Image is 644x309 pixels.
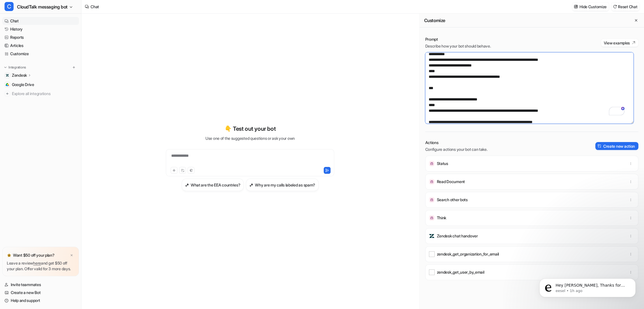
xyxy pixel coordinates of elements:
[429,251,435,257] img: zendesk_get_organization_for_email icon
[13,252,55,258] p: Want $50 off your plan?
[425,37,491,42] p: Prompt
[425,147,488,152] p: Configure actions your bot can take.
[249,183,253,187] img: Why are my calls labeled as spam?
[8,65,26,70] p: Integrations
[429,197,435,203] img: Search other bots icon
[2,281,79,289] a: Invite teammates
[2,50,79,58] a: Customize
[633,17,639,24] button: Close flyout
[12,89,77,98] span: Explore all integrations
[7,260,74,272] p: Leave a review and get $50 off your plan. Offer valid for 3 more days.
[182,179,244,191] button: What are the EEA countries?What are the EEA countries?
[2,289,79,297] a: Create a new Bot
[6,74,9,77] img: Zendesk
[2,65,28,70] button: Integrations
[246,179,319,191] button: Why are my calls labeled as spam?Why are my calls labeled as spam?
[437,161,448,166] p: Status
[429,161,435,166] img: Status icon
[2,90,79,98] a: Explore all integrations
[531,267,644,306] iframe: Intercom notifications message
[5,91,10,96] img: explore all integrations
[425,52,634,124] textarea: To enrich screen reader interactions, please activate Accessibility in Grammarly extension settings
[437,251,499,257] p: zendesk_get_organization_for_email
[191,182,240,188] h3: What are the EEA countries?
[601,39,638,47] button: View examples
[429,179,435,184] img: Read Document icon
[437,197,468,203] p: Search other bots
[70,254,73,257] img: x
[2,42,79,50] a: Articles
[437,179,465,184] p: Read Document
[2,81,79,89] a: Google DriveGoogle Drive
[7,253,11,257] img: star
[3,65,7,69] img: expand menu
[205,135,295,141] p: Use one of the suggested questions or ask your own
[579,4,607,10] p: Hide Customize
[17,3,68,11] span: CloudTalk messaging bot
[185,183,189,187] img: What are the EEA countries?
[572,3,609,11] button: Hide Customize
[12,72,27,78] p: Zendesk
[255,182,315,188] h3: Why are my calls labeled as spam?
[6,83,9,86] img: Google Drive
[72,65,76,69] img: menu_add.svg
[424,18,445,23] h2: Customize
[225,125,276,133] p: 👇 Test out your bot
[574,5,578,9] img: customize
[598,144,602,148] img: create-action-icon.svg
[425,43,491,49] p: Describe how your bot should behave.
[5,2,14,11] span: C
[429,215,435,221] img: Think icon
[437,269,484,275] p: zendesk_get_user_by_email
[2,33,79,41] a: Reports
[425,140,488,145] p: Actions
[2,297,79,304] a: Help and support
[437,215,446,221] p: Think
[613,5,617,9] img: reset
[33,261,41,265] a: here
[2,17,79,25] a: Chat
[611,3,639,11] button: Reset Chat
[12,82,34,87] span: Google Drive
[437,233,478,239] p: Zendesk chat handover
[595,142,638,150] button: Create new action
[429,269,435,275] img: zendesk_get_user_by_email icon
[429,233,435,239] img: Zendesk chat handover icon
[2,25,79,33] a: History
[91,4,99,10] div: Chat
